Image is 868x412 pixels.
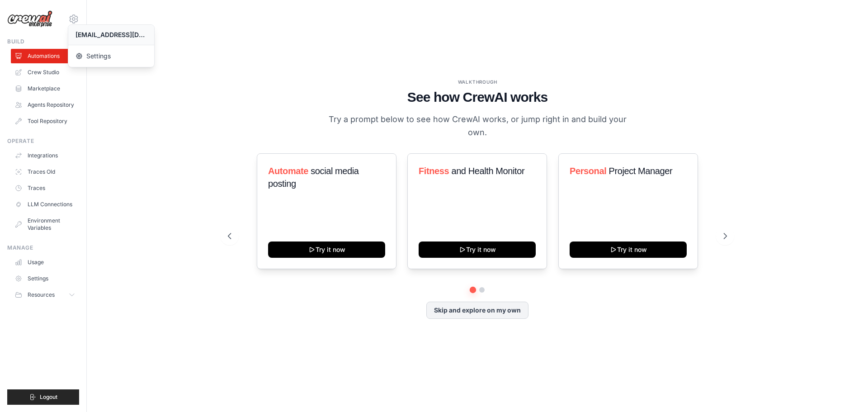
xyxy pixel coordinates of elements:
span: Project Manager [609,166,672,176]
a: LLM Connections [11,197,79,212]
span: social media posting [268,166,359,189]
button: Logout [7,389,79,405]
span: and Health Monitor [452,166,525,176]
div: Build [7,38,79,45]
h1: See how CrewAI works [228,89,727,105]
p: Try a prompt below to see how CrewAI works, or jump right in and build your own. [325,113,629,139]
a: Tool Repository [11,114,79,128]
div: WALKTHROUGH [228,79,727,85]
button: Try it now [268,242,385,258]
span: Logout [40,393,57,401]
button: Try it now [419,242,536,258]
img: Logo [7,10,52,28]
a: Traces Old [11,165,79,179]
a: Settings [11,271,79,286]
a: Marketplace [11,81,79,96]
a: Automations [11,49,79,63]
div: Operate [7,137,79,145]
button: Skip and explore on my own [426,302,528,319]
a: Crew Studio [11,65,79,80]
div: Manage [7,244,79,251]
div: [EMAIL_ADDRESS][DOMAIN_NAME] [75,30,147,39]
button: Resources [11,288,79,302]
span: Personal [570,166,606,176]
a: Agents Repository [11,98,79,112]
a: Settings [68,47,154,65]
button: Try it now [570,242,687,258]
span: Settings [75,52,147,61]
span: Automate [268,166,308,176]
a: Environment Variables [11,213,79,235]
span: Fitness [419,166,449,176]
a: Integrations [11,148,79,163]
a: Usage [11,255,79,270]
span: Resources [28,291,55,298]
a: Traces [11,181,79,195]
